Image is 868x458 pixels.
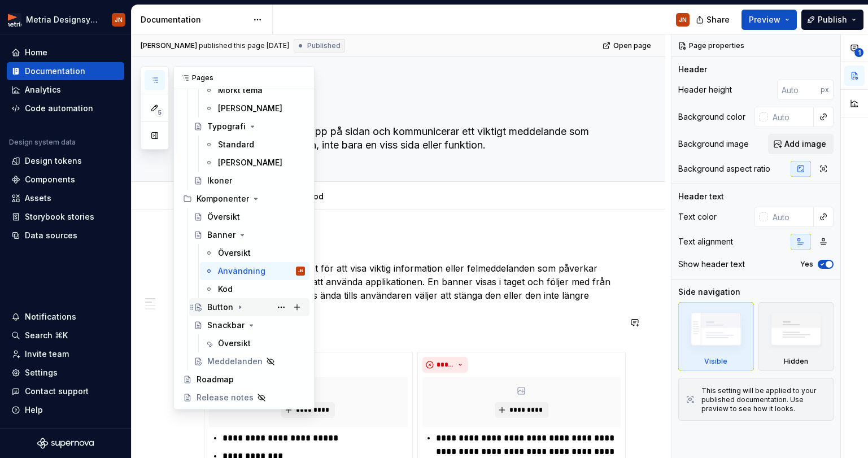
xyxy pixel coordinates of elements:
a: Home [7,43,124,62]
div: Release notes [197,392,254,403]
div: Background aspect ratio [678,163,770,175]
a: Assets [7,189,124,207]
div: Pages [174,67,314,89]
a: Code automation [7,99,124,117]
div: published this page [DATE] [199,41,289,50]
button: Contact support [7,382,124,400]
div: Hidden [784,357,808,366]
a: Documentation [7,62,124,80]
div: Översikt [218,247,251,259]
div: Snackbar [207,320,245,331]
a: Ikoner [189,172,309,190]
div: JN [298,265,303,277]
div: Show header text [678,259,745,270]
div: Home [25,47,47,58]
div: [PERSON_NAME] [218,103,282,114]
textarea: En banner visas högst upp på sidan och kommunicerar ett viktigt meddelande som berör hela applika... [202,123,618,154]
div: Användning [218,265,265,277]
a: Open page [599,38,656,54]
div: Kod [218,283,233,295]
div: Visible [704,357,727,366]
div: Komponenter [197,193,249,204]
textarea: Banner [202,93,618,120]
span: [PERSON_NAME] [141,41,197,50]
p: Använd banners sparsamt för att visa viktig information eller felmeddelanden som påverkar använda... [204,261,620,316]
button: Preview [741,10,797,30]
div: Mörkt tema [218,85,263,96]
a: Button [189,298,309,316]
div: Header height [678,84,732,95]
div: Ikoner [207,175,232,186]
div: Design tokens [25,155,82,167]
input: Auto [768,107,814,127]
div: [PERSON_NAME] [218,157,282,168]
button: Search ⌘K [7,326,124,344]
div: Documentation [141,14,247,25]
a: Översikt [200,334,309,352]
div: Analytics [25,84,61,95]
div: Storybook stories [25,211,94,223]
div: Invite team [25,348,69,360]
input: Auto [768,207,814,227]
div: Komponenter [178,190,309,208]
div: Roadmap [197,374,234,385]
h4: Användningsområden [204,329,620,343]
a: Kod [200,280,309,298]
div: Typografi [207,121,246,132]
a: Banner [189,226,309,244]
div: Header [678,64,707,75]
div: Data sources [25,230,77,241]
button: Metria DesignsystemJN [2,7,129,32]
div: Assets [25,193,51,204]
a: Storybook stories [7,208,124,226]
a: Typografi [189,117,309,136]
div: JN [679,15,687,24]
span: Add image [784,138,826,150]
div: Text color [678,211,717,223]
a: Översikt [200,244,309,262]
a: Snackbar [189,316,309,334]
input: Auto [777,80,821,100]
div: Översikt [207,211,240,223]
a: Supernova Logo [37,438,94,449]
div: Översikt [218,338,251,349]
div: Standard [218,139,254,150]
div: Text alignment [678,236,733,247]
div: Search ⌘K [25,330,68,341]
a: Data sources [7,226,124,245]
span: 1 [854,48,863,57]
a: Roadmap [178,370,309,389]
a: AnvändningJN [200,262,309,280]
span: Open page [613,41,651,50]
div: Help [25,404,43,416]
div: This setting will be applied to your published documentation. Use preview to see how it looks. [701,386,826,413]
div: Hidden [758,302,834,371]
a: Analytics [7,81,124,99]
div: Header text [678,191,724,202]
a: Design tokens [7,152,124,170]
div: Code automation [25,103,93,114]
div: Components [25,174,75,185]
a: Kod [309,191,324,201]
button: Notifications [7,308,124,326]
a: Meddelanden [189,352,309,370]
button: Add image [768,134,834,154]
span: Published [307,41,341,50]
img: fcc7d103-c4a6-47df-856c-21dae8b51a16.png [8,13,21,27]
span: Preview [749,14,780,25]
div: Side navigation [678,286,740,298]
span: Share [706,14,730,25]
div: Background image [678,138,749,150]
label: Yes [800,260,813,269]
div: Notifications [25,311,76,322]
div: Design system data [9,138,76,147]
div: Settings [25,367,58,378]
a: Components [7,171,124,189]
div: Button [207,302,233,313]
p: px [821,85,829,94]
div: Metria Designsystem [26,14,98,25]
span: 5 [155,108,164,117]
a: Mörkt tema [200,81,309,99]
a: Invite team [7,345,124,363]
a: [PERSON_NAME] [200,154,309,172]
